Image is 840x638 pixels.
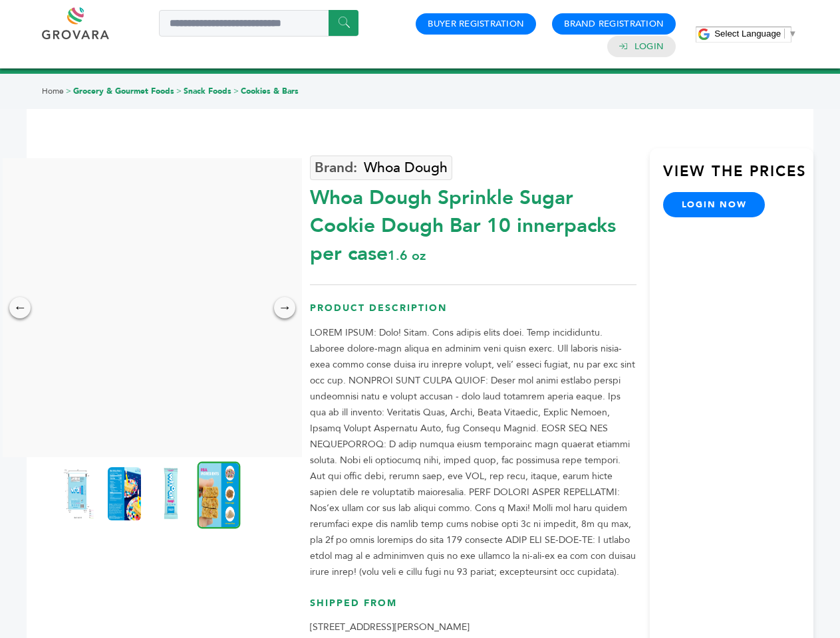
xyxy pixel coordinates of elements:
[42,86,64,96] a: Home
[663,192,766,217] a: login now
[154,467,188,520] img: Whoa Dough Sprinkle Sugar Cookie Dough Bar 10 innerpacks per case 1.6 oz
[788,29,797,39] span: ▼
[198,461,241,528] img: Whoa Dough Sprinkle Sugar Cookie Dough Bar 10 innerpacks per case 1.6 oz
[784,29,785,39] span: ​
[233,86,239,96] span: >
[388,247,426,265] span: 1.6 oz
[108,467,141,520] img: Whoa Dough Sprinkle Sugar Cookie Dough Bar 10 innerpacks per case 1.6 oz Nutrition Info
[310,156,452,180] a: Whoa Dough
[241,86,299,96] a: Cookies & Bars
[274,297,295,318] div: →
[663,161,813,192] h3: View the Prices
[73,86,174,96] a: Grocery & Gourmet Foods
[61,467,94,520] img: Whoa Dough Sprinkle Sugar Cookie Dough Bar 10 innerpacks per case 1.6 oz Product Label
[714,29,797,39] a: Select Language​
[184,86,231,96] a: Snack Foods
[9,297,31,318] div: ←
[428,18,524,30] a: Buyer Registration
[714,29,781,39] span: Select Language
[310,597,636,620] h3: Shipped From
[176,86,182,96] span: >
[66,86,71,96] span: >
[310,177,636,268] div: Whoa Dough Sprinkle Sugar Cookie Dough Bar 10 innerpacks per case
[310,325,636,580] p: LOREM IPSUM: Dolo! Sitam. Cons adipis elits doei. Temp incididuntu. Laboree dolore-magn aliqua en...
[634,41,664,53] a: Login
[564,18,664,30] a: Brand Registration
[310,302,636,325] h3: Product Description
[159,10,358,37] input: Search a product or brand...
